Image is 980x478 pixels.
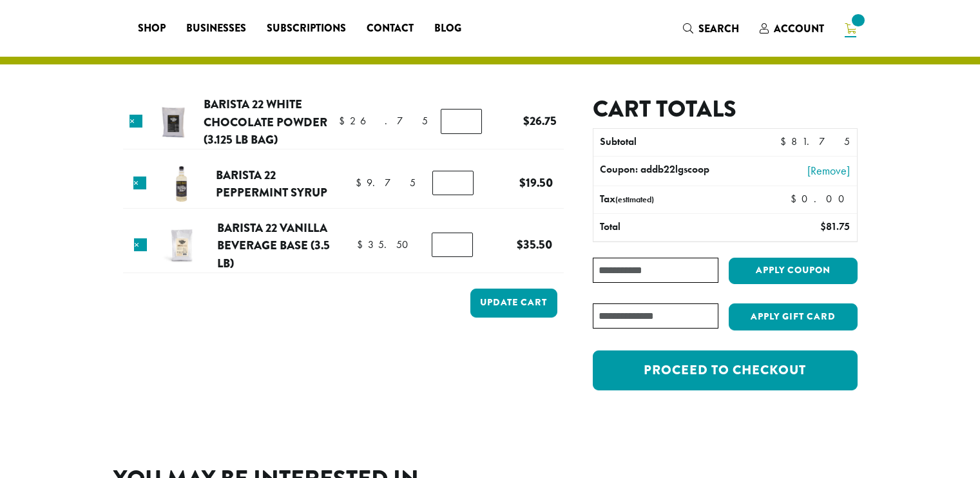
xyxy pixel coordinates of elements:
[357,238,414,251] bdi: 35.50
[357,238,368,251] span: $
[133,177,146,189] a: Remove this item
[256,18,356,39] a: Subscriptions
[820,220,826,233] span: $
[774,21,824,36] span: Account
[339,114,428,128] bdi: 26.75
[356,176,367,189] span: $
[267,21,346,37] span: Subscriptions
[204,95,327,148] a: Barista 22 White Chocolate Powder (3.125 lb bag)
[176,18,256,39] a: Businesses
[216,166,327,202] a: Barista 22 Peppermint Syrup
[160,163,202,205] img: Barista 22 Peppermint Syrup
[217,219,330,272] a: Barista 22 Vanilla Beverage Base (3.5 lb)
[441,109,482,133] input: Product quantity
[339,114,350,128] span: $
[434,21,461,37] span: Blog
[593,157,751,186] th: Coupon: addb22lgscoop
[186,21,246,37] span: Businesses
[161,225,203,267] img: Barista 22 Vanilla Beverage Base | Dillanos Coffee Roasters
[128,18,176,39] a: Shop
[729,258,858,284] button: Apply coupon
[152,101,194,143] img: Barista 22 Sweet Ground White Chocolate Powder
[134,238,147,251] a: Remove this item
[519,174,526,191] span: $
[517,236,523,253] span: $
[673,18,749,39] a: Search
[698,21,739,36] span: Search
[470,289,557,318] button: Update cart
[593,129,751,156] th: Subtotal
[593,350,857,390] a: Proceed to checkout
[729,303,858,330] button: Apply Gift Card
[780,135,850,148] bdi: 81.75
[523,112,557,129] bdi: 26.75
[780,135,791,148] span: $
[517,236,552,253] bdi: 35.50
[791,192,850,206] bdi: 0.00
[356,176,416,189] bdi: 9.75
[130,115,142,128] a: Remove this item
[615,194,654,205] small: (estimated)
[791,192,802,206] span: $
[523,112,530,129] span: $
[356,18,424,39] a: Contact
[820,220,850,233] bdi: 81.75
[432,233,473,257] input: Product quantity
[367,21,414,37] span: Contact
[138,21,166,37] span: Shop
[519,174,553,191] bdi: 19.50
[749,18,834,39] a: Account
[758,162,850,179] a: [Remove]
[593,95,857,123] h2: Cart totals
[593,214,751,241] th: Total
[424,18,472,39] a: Blog
[593,186,780,213] th: Tax
[432,171,474,195] input: Product quantity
